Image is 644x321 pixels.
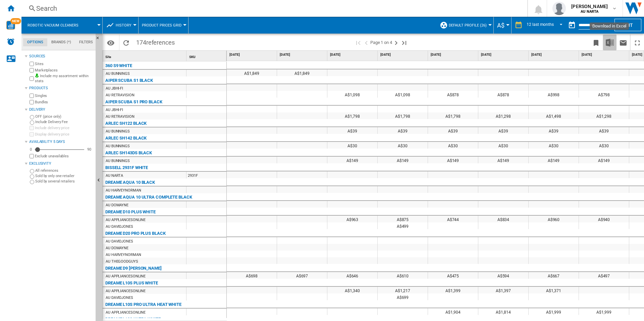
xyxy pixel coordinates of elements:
[35,100,93,105] label: Bundles
[186,172,226,178] div: 2931F
[440,17,490,34] div: Default profile (26)
[35,73,93,84] label: Include my assortment within stats
[277,272,327,279] div: A$697
[35,125,93,130] label: Include delivery price
[327,216,377,222] div: A$963
[579,216,629,222] div: A$940
[529,91,579,98] div: A$998
[106,252,141,258] div: AU HARVEYNORMAN
[378,272,428,279] div: A$610
[106,92,135,99] div: AU RETRAVISION
[428,112,478,119] div: A$1,798
[428,272,478,279] div: A$475
[478,142,528,149] div: A$30
[106,17,135,34] div: History
[75,38,97,46] md-tab-item: Filters
[614,19,641,31] button: Edit
[428,157,478,163] div: A$149
[105,164,148,172] div: BISSELL 2931F WHITE
[378,287,428,293] div: A$1,217
[227,69,277,76] div: A$1,849
[428,216,478,222] div: A$744
[580,51,629,59] div: [DATE]
[106,202,128,209] div: AU DOMAYNE
[378,216,428,222] div: A$875
[378,127,428,134] div: A$39
[378,91,428,98] div: A$1,098
[104,51,186,61] div: Site Sort None
[36,4,510,13] div: Search
[277,69,327,76] div: A$1,849
[478,308,528,315] div: A$1,814
[35,73,39,77] img: mysite-bg-18x18.png
[86,147,93,152] div: 90
[616,35,630,50] button: Send this report by email
[478,272,528,279] div: A$594
[133,35,178,49] span: 174
[105,229,166,237] div: DREAME D20 PRO PLUS BLACK
[30,115,34,119] input: OFF (price only)
[631,35,644,50] button: Maximize
[35,168,93,173] label: All references
[431,52,477,57] span: [DATE]
[449,17,490,34] button: Default profile (26)
[30,62,34,66] input: Sites
[400,35,408,50] button: Last page
[480,51,528,59] div: [DATE]
[146,39,175,46] span: references
[30,174,34,179] input: Sold by only one retailer
[106,143,130,150] div: AU BUNNINGS
[30,120,34,125] input: Include Delivery Fee
[494,17,512,34] md-menu: Currency
[579,91,629,98] div: A$798
[28,23,78,28] span: Robotic vacuum cleaners
[188,51,226,61] div: SKU Sort None
[478,127,528,134] div: A$39
[529,287,579,293] div: A$1,371
[330,52,376,57] span: [DATE]
[106,85,123,92] div: AU JBHI-FI
[106,107,123,113] div: AU JBHI-FI
[280,52,326,57] span: [DATE]
[497,17,508,34] button: A$
[105,134,147,142] div: ARLEC SH142 BLACK
[29,107,93,112] div: Delivery
[531,52,577,57] span: [DATE]
[23,38,47,46] md-tab-item: Options
[142,17,185,34] button: Product prices grid
[47,38,75,46] md-tab-item: Brands (*)
[378,157,428,163] div: A$149
[28,17,85,34] button: Robotic vacuum cleaners
[529,272,579,279] div: A$667
[579,157,629,163] div: A$149
[579,272,629,279] div: A$497
[35,61,93,66] label: Sites
[329,51,377,59] div: [DATE]
[327,91,377,98] div: A$1,098
[106,223,133,230] div: AU DAVIDJONES
[497,22,504,29] span: A$
[106,273,146,280] div: AU APPLIANCESONLINE
[429,51,478,59] div: [DATE]
[30,94,34,98] input: Singles
[106,158,130,164] div: AU BUNNINGS
[428,142,478,149] div: A$30
[116,23,131,28] span: History
[449,23,487,28] span: Default profile (26)
[30,180,34,184] input: Sold by several retailers
[327,112,377,119] div: A$1,798
[105,149,152,157] div: ARLEC SH143DS BLACK
[378,293,428,300] div: A$699
[527,22,554,27] div: 12 last months
[428,127,478,134] div: A$39
[227,272,277,279] div: A$698
[188,51,226,61] div: Sort None
[478,91,528,98] div: A$878
[526,20,565,31] md-select: REPORTS.WIZARD.STEPS.REPORT.STEPS.REPORT_OPTIONS.PERIOD: 12 last months
[189,55,196,59] span: SKU
[552,2,566,15] img: profile.jpg
[278,51,327,59] div: [DATE]
[142,23,181,28] span: Product prices grid
[603,35,616,50] button: Download in Excel
[354,35,362,50] button: First page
